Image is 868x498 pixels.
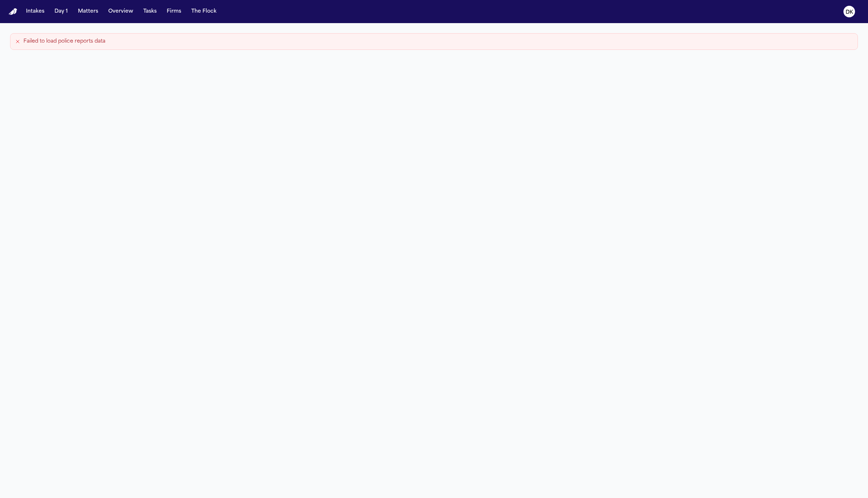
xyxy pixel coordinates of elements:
button: Overview [105,5,136,18]
a: Home [9,8,17,15]
img: Finch Logo [9,8,17,15]
button: Matters [75,5,101,18]
button: Day 1 [52,5,71,18]
button: Intakes [23,5,47,18]
button: The Flock [188,5,219,18]
button: Tasks [140,5,160,18]
p: Failed to load police reports data [23,38,105,45]
button: Firms [164,5,184,18]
